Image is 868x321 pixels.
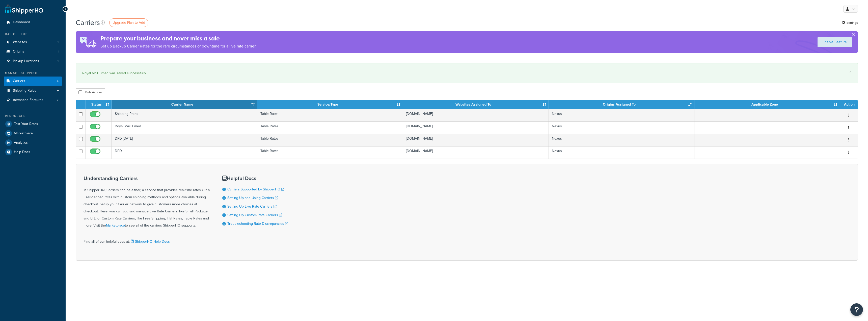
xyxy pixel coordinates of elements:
span: Analytics [14,141,28,145]
th: Carrier Name: activate to sort column ascending [112,100,257,109]
img: ad-rules-rateshop-fe6ec290ccb7230408bd80ed9643f0289d75e0ffd9eb532fc0e269fcd187b520.png [76,31,100,53]
span: Test Your Rates [14,122,38,126]
th: Origins Assigned To: activate to sort column ascending [549,100,694,109]
td: Royal Mail Timed [112,121,257,134]
a: Settings [842,19,858,26]
h4: Prepare your business and never miss a sale [100,34,256,43]
a: Setting Up and Using Carriers [227,195,278,201]
span: Carriers [13,79,25,83]
td: [DOMAIN_NAME] [403,146,549,159]
th: Status: activate to sort column ascending [86,100,112,109]
a: Marketplace [106,223,125,228]
span: Upgrade Plan to Add [113,20,145,25]
span: 2 [57,98,59,102]
td: Table Rates [257,134,403,146]
td: Table Rates [257,109,403,121]
a: Dashboard [4,18,62,27]
span: Advanced Features [13,98,43,102]
th: Applicable Zone: activate to sort column ascending [694,100,840,109]
div: In ShipperHQ, Carriers can be either, a service that provides real-time rates OR a user-defined r... [84,176,210,229]
span: 4 [57,79,59,83]
td: DPD [112,146,257,159]
td: DPD [DATE] [112,134,257,146]
span: 1 [58,50,59,54]
a: ShipperHQ Help Docs [130,239,170,244]
td: Shipping Rates [112,109,257,121]
td: [DOMAIN_NAME] [403,121,549,134]
td: Table Rates [257,146,403,159]
span: Shipping Rules [13,89,36,93]
h3: Helpful Docs [222,176,288,181]
a: Test Your Rates [4,119,62,129]
a: Enable Feature [818,37,852,47]
span: Marketplace [14,131,33,136]
li: Websites [4,38,62,47]
a: Carriers 4 [4,77,62,86]
span: Dashboard [13,20,30,24]
li: Pickup Locations [4,57,62,66]
a: Pickup Locations 1 [4,57,62,66]
th: Service/Type: activate to sort column ascending [257,100,403,109]
a: ShipperHQ Home [5,4,43,14]
th: Action [840,100,858,109]
div: Resources [4,114,62,118]
a: Carriers Supported by ShipperHQ [227,187,284,192]
h1: Carriers [76,18,100,28]
div: Royal Mail Timed was saved successfully [82,70,851,77]
div: Find all of our helpful docs at: [84,234,210,245]
span: Origins [13,50,24,54]
td: Table Rates [257,121,403,134]
a: Websites 1 [4,38,62,47]
a: Marketplace [4,129,62,138]
a: Setting Up Live Rate Carriers [227,204,277,209]
td: Nexus [549,134,694,146]
a: Analytics [4,138,62,147]
th: Websites Assigned To: activate to sort column ascending [403,100,549,109]
a: Help Docs [4,147,62,157]
div: Basic Setup [4,32,62,36]
li: Origins [4,47,62,56]
a: Setting Up Custom Rate Carriers [227,212,282,218]
span: 1 [58,40,59,44]
span: Pickup Locations [13,59,39,63]
li: Carriers [4,77,62,86]
a: Upgrade Plan to Add [109,18,148,27]
td: [DOMAIN_NAME] [403,134,549,146]
td: Nexus [549,146,694,159]
span: Websites [13,40,27,44]
a: Origins 1 [4,47,62,56]
p: Set up Backup Carrier Rates for the rare circumstances of downtime for a live rate carrier. [100,43,256,50]
td: Nexus [549,121,694,134]
a: Advanced Features 2 [4,95,62,105]
td: Nexus [549,109,694,121]
a: Troubleshooting Rate Discrepancies [227,221,288,226]
a: × [849,70,851,74]
span: 1 [58,59,59,63]
div: Manage Shipping [4,71,62,75]
span: Help Docs [14,150,30,154]
button: Bulk Actions [76,88,105,96]
td: [DOMAIN_NAME] [403,109,549,121]
button: Open Resource Center [850,303,863,316]
li: Advanced Features [4,95,62,105]
a: Shipping Rules [4,86,62,95]
h3: Understanding Carriers [84,176,210,181]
